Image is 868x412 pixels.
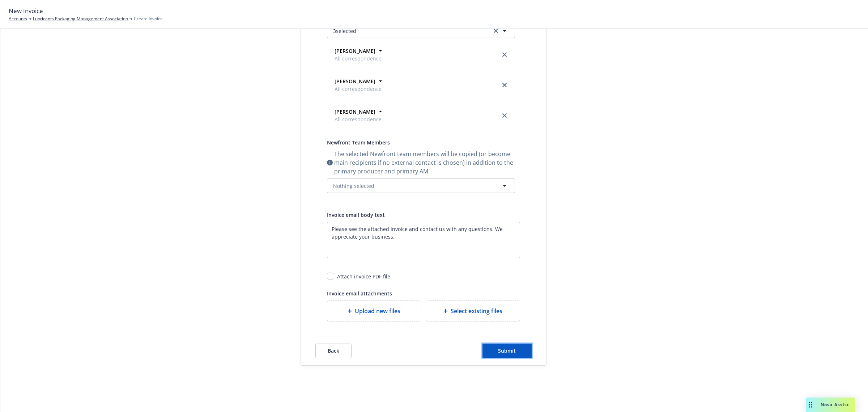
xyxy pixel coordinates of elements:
[134,16,163,22] span: Create Invoice
[355,307,400,315] span: Upload new files
[806,398,815,412] div: Drag to move
[327,24,515,38] button: 3selectedclear selection
[482,344,532,358] button: Submit
[334,150,515,176] span: The selected Newfront team members will be copied (or become main recipients if no external conta...
[333,27,356,35] span: 3 selected
[327,300,421,321] div: Upload new files
[426,300,520,321] div: Select existing files
[335,85,382,93] span: All correspondence
[327,222,520,258] textarea: Enter a description...
[335,115,382,123] span: All correspondence
[328,347,339,354] span: Back
[327,178,515,193] button: Nothing selected
[451,307,502,315] span: Select existing files
[500,81,509,89] a: close
[335,108,375,115] strong: [PERSON_NAME]
[806,398,855,412] button: Nova Assist
[33,16,128,22] a: Lubricants Packaging Management Association
[327,290,392,297] span: Invoice email attachments
[335,47,375,54] strong: [PERSON_NAME]
[498,347,516,354] span: Submit
[327,139,390,146] span: Newfront Team Members
[821,402,849,408] span: Nova Assist
[492,26,500,35] a: clear selection
[500,111,509,120] a: close
[337,273,390,280] div: Attach invoice PDF file
[327,211,385,218] span: Invoice email body text
[333,182,374,190] span: Nothing selected
[9,6,43,16] span: New Invoice
[9,16,27,22] a: Accounts
[335,78,375,85] strong: [PERSON_NAME]
[315,344,352,358] button: Back
[335,55,382,62] span: All correspondence
[500,50,509,59] a: close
